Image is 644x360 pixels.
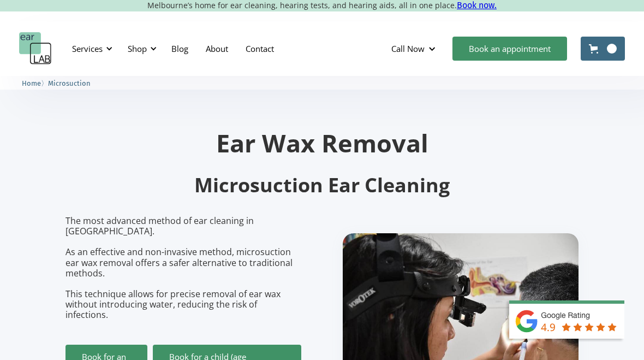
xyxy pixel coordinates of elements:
div: Call Now [383,32,447,65]
a: About [197,33,237,64]
a: Open cart containing items [581,37,625,61]
li: 〉 [22,78,48,89]
div: Services [72,43,103,54]
span: Microsuction [48,79,91,87]
div: Shop [121,32,160,65]
a: home [19,32,52,65]
a: Contact [237,33,283,64]
h1: Ear Wax Removal [65,131,579,155]
h2: Microsuction Ear Cleaning [65,173,579,198]
div: Shop [128,43,147,54]
a: Book an appointment [452,37,567,61]
a: Blog [163,33,197,64]
span: Home [22,79,41,87]
a: Home [22,78,41,88]
a: Microsuction [48,78,91,88]
div: Call Now [391,43,425,54]
div: Services [65,32,116,65]
p: The most advanced method of ear cleaning in [GEOGRAPHIC_DATA]. As an effective and non-invasive m... [65,216,301,321]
